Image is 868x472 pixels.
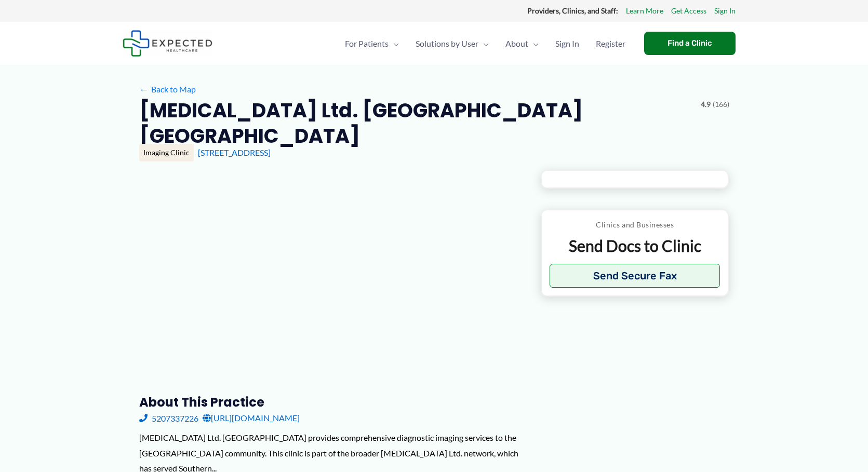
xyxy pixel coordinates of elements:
button: Send Secure Fax [550,264,720,288]
a: ←Back to Map [139,82,196,97]
a: [STREET_ADDRESS] [198,147,271,157]
span: 4.9 [701,98,711,111]
span: For Patients [345,25,389,62]
p: Clinics and Businesses [550,218,720,232]
span: (166) [713,98,729,111]
a: Get Access [671,4,706,18]
a: Sign In [714,4,736,18]
h2: [MEDICAL_DATA] Ltd. [GEOGRAPHIC_DATA] [GEOGRAPHIC_DATA] [139,98,692,149]
strong: Providers, Clinics, and Staff: [527,6,618,15]
span: Menu Toggle [478,25,489,62]
div: Imaging Clinic [139,144,194,161]
a: [URL][DOMAIN_NAME] [203,410,300,426]
nav: Primary Site Navigation [337,25,634,62]
img: Expected Healthcare Logo - side, dark font, small [123,30,212,57]
span: Menu Toggle [528,25,539,62]
p: Send Docs to Clinic [550,236,720,256]
span: About [505,25,528,62]
span: Menu Toggle [389,25,399,62]
a: Learn More [626,4,663,18]
a: Sign In [547,25,587,62]
span: Solutions by User [416,25,478,62]
span: ← [139,84,149,94]
span: Register [596,25,625,62]
a: 5207337226 [139,410,198,426]
span: Sign In [555,25,579,62]
a: Find a Clinic [644,32,736,55]
a: Register [587,25,634,62]
a: For PatientsMenu Toggle [337,25,407,62]
a: AboutMenu Toggle [497,25,547,62]
h3: About this practice [139,394,524,410]
a: Solutions by UserMenu Toggle [407,25,497,62]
